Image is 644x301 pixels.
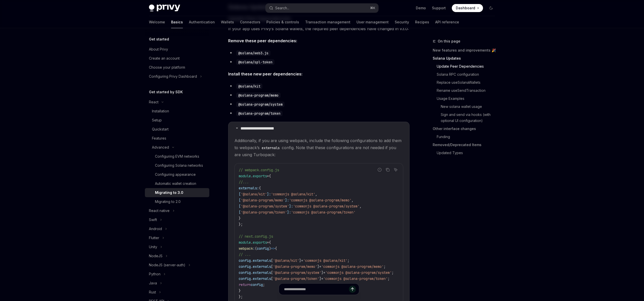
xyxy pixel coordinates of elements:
a: Sign and send via hooks (with optional UI configuration) [433,111,499,125]
a: About Privy [145,45,209,54]
a: Wallets [221,16,234,28]
span: config [239,264,251,269]
div: React [149,99,158,105]
span: Dashboard [456,6,475,11]
span: // webpack.config.js [239,168,279,172]
span: , [315,192,317,196]
a: Removed/Deprecated Items [433,141,499,149]
button: Ask AI [392,166,399,173]
span: '@solana-program/system' [241,204,289,208]
span: [ [271,270,273,275]
span: ]: [267,192,271,196]
div: Quickstart [152,126,169,132]
a: Support [432,6,446,11]
span: '@solana-program/token' [273,276,319,281]
a: Basics [171,16,183,28]
a: Installation [145,107,209,116]
span: '@solana-program/memo' [273,264,317,269]
span: { [259,186,261,190]
span: externals [253,258,271,263]
span: 'commonjs @solana-program/system' [293,204,359,208]
a: New solana wallet usage [433,103,499,111]
button: Toggle React section [145,98,209,107]
span: [ [239,198,241,202]
span: ]: [285,198,289,202]
span: . [251,258,253,263]
span: ] [321,270,323,275]
button: Toggle Rust section [145,288,209,297]
a: API reference [435,16,459,28]
strong: Install these new peer dependencies: [228,71,302,76]
span: 'commonjs @solana-program/memo' [289,198,351,202]
span: module [239,240,251,245]
span: . [251,276,253,281]
button: Toggle Swift section [145,215,209,224]
span: '@solana/kit' [241,192,267,196]
div: Unity [149,244,157,250]
a: Setup [145,116,209,125]
button: Toggle Python section [145,270,209,279]
a: Updated Types [433,149,499,157]
span: exports [253,240,267,245]
span: externals [253,270,271,275]
a: Policies & controls [266,16,299,28]
span: = [301,258,303,263]
a: Welcome [149,16,165,28]
span: '@solana-program/memo' [241,198,285,202]
div: Migrating to 2.0 [155,199,181,205]
a: User management [356,16,389,28]
div: Swift [149,217,157,223]
a: Demo [416,6,426,11]
a: Security [395,16,409,28]
span: = [267,174,269,178]
a: Other interface changes [433,125,499,133]
div: Configuring appearance [155,171,196,178]
span: 'commonjs @solana-program/token' [323,276,388,281]
span: // next.config.js [239,234,273,239]
div: Java [149,280,157,286]
button: Toggle dark mode [487,4,495,12]
a: Replace useSolanaWallets [433,78,499,87]
span: externals [253,276,271,281]
div: Installation [152,108,169,114]
span: = [319,264,321,269]
span: ]: [289,204,293,208]
div: Automatic wallet creation [155,181,196,187]
code: @solana/spl-token [236,59,274,65]
span: [ [239,192,241,196]
span: //... [239,180,249,184]
span: externals: [239,186,259,190]
a: Configuring EVM networks [145,152,209,161]
span: ⌘ K [370,6,375,10]
button: Report incorrect code [376,166,383,173]
a: Quickstart [145,125,209,134]
div: Python [149,271,160,277]
span: exports [253,174,267,178]
div: Migrating to 3.0 [155,190,183,196]
input: Ask a question... [284,284,349,295]
span: { [269,240,271,245]
a: New features and improvements 🎉 [433,46,499,54]
a: Migrating to 2.0 [145,197,209,206]
span: ] [317,264,319,269]
span: ; [388,276,390,281]
div: React native [149,208,170,214]
span: [ [239,204,241,208]
button: Toggle React native section [145,206,209,215]
h5: Get started [149,36,169,42]
span: }; [239,222,243,227]
button: Toggle Unity section [145,242,209,251]
a: Connectors [240,16,260,28]
button: Toggle Configuring Privy Dashboard section [145,72,209,81]
div: About Privy [149,46,168,52]
a: Funding [433,133,499,141]
a: Dashboard [452,4,483,12]
span: config [239,258,251,263]
a: Rename useSendTransaction [433,87,499,95]
div: Choose your platform [149,64,185,70]
span: config [257,246,269,251]
span: ( [255,246,257,251]
a: Configuring Solana networks [145,161,209,170]
span: Additionally, if you are using webpack, include the following configurations to add them to webpa... [234,137,403,158]
button: Toggle Android section [145,224,209,233]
